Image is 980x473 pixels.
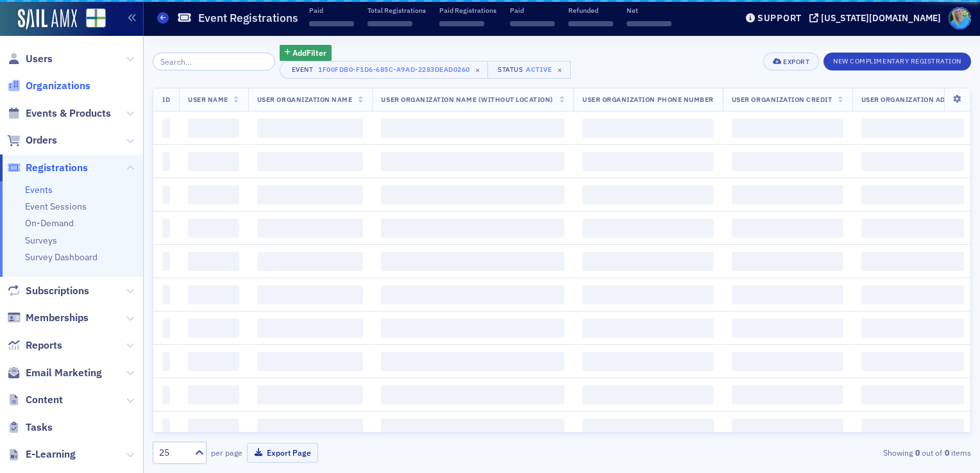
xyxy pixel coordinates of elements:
a: On-Demand [25,217,74,229]
span: ‌ [439,21,484,26]
span: ‌ [861,285,965,304]
span: ‌ [162,252,170,271]
a: New Complimentary Registration [824,54,971,66]
span: ‌ [162,219,170,238]
span: User Name [188,95,228,104]
span: ‌ [582,385,714,404]
span: ‌ [188,219,239,238]
a: Organizations [7,79,90,93]
span: Email Marketing [26,366,102,380]
a: Content [7,393,63,407]
span: ‌ [861,419,965,438]
div: Export [783,58,809,65]
p: Paid Registrations [439,6,496,15]
span: ‌ [732,419,843,438]
span: ‌ [381,285,564,304]
span: ‌ [582,252,714,271]
p: Paid [309,6,354,15]
a: Users [7,52,53,66]
span: ‌ [381,252,564,271]
div: 25 [159,446,187,460]
span: ‌ [257,252,364,271]
span: Memberships [26,311,89,325]
span: Organizations [26,79,90,93]
span: ‌ [510,21,555,26]
p: Refunded [568,6,613,15]
a: Memberships [7,311,89,325]
span: ‌ [257,152,364,171]
span: ‌ [188,185,239,204]
span: ‌ [582,152,714,171]
span: ‌ [381,219,564,238]
span: ‌ [257,385,364,404]
span: User Organization Name (Without Location) [381,95,553,104]
div: Status [497,65,524,74]
span: ‌ [162,352,170,371]
button: Export Page [247,443,318,463]
span: ‌ [381,385,564,404]
span: ‌ [381,152,564,171]
span: Add Filter [292,47,326,58]
img: SailAMX [86,8,106,28]
a: Surveys [25,235,57,246]
span: ‌ [381,119,564,138]
span: ‌ [162,285,170,304]
div: 1f00fdb0-f1d6-685c-a9ad-2283dead0260 [318,63,470,76]
input: Search… [153,53,275,71]
span: Profile [949,7,971,29]
span: ‌ [732,219,843,238]
span: × [472,64,484,76]
span: ‌ [188,419,239,438]
div: Event [289,65,316,74]
a: Survey Dashboard [25,251,97,263]
a: Subscriptions [7,284,89,298]
span: ‌ [861,385,965,404]
span: ‌ [568,21,613,26]
span: Registrations [26,161,88,175]
span: ‌ [582,185,714,204]
a: Registrations [7,161,88,175]
strong: 0 [942,447,951,458]
span: ‌ [188,252,239,271]
div: Support [757,12,802,24]
span: ‌ [188,152,239,171]
span: ‌ [257,185,364,204]
span: ‌ [861,185,965,204]
span: ‌ [861,252,965,271]
span: ‌ [732,152,843,171]
a: Tasks [7,420,53,435]
span: ‌ [627,21,672,26]
span: Users [26,52,53,66]
a: View Homepage [77,8,106,30]
span: ‌ [162,185,170,204]
a: Orders [7,133,57,147]
span: ‌ [257,219,364,238]
span: ‌ [381,185,564,204]
p: Net [627,6,672,15]
span: ‌ [381,352,564,371]
span: ID [162,95,170,104]
img: SailAMX [18,9,77,29]
span: ‌ [188,385,239,404]
span: ‌ [732,252,843,271]
span: ‌ [162,152,170,171]
a: E-Learning [7,447,76,461]
span: ‌ [162,419,170,438]
span: ‌ [257,352,364,371]
span: ‌ [381,319,564,338]
span: ‌ [162,385,170,404]
span: ‌ [381,419,564,438]
span: ‌ [732,319,843,338]
span: ‌ [582,352,714,371]
button: Event1f00fdb0-f1d6-685c-a9ad-2283dead0260× [280,61,489,79]
button: AddFilter [280,45,332,61]
span: ‌ [582,219,714,238]
a: Reports [7,338,62,353]
span: ‌ [861,219,965,238]
span: Reports [26,338,62,353]
span: ‌ [257,319,364,338]
span: ‌ [257,285,364,304]
span: ‌ [582,319,714,338]
span: Content [26,393,63,407]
